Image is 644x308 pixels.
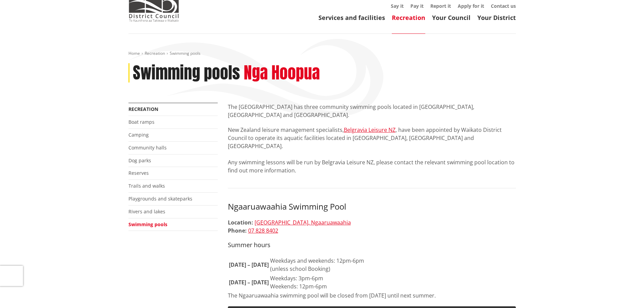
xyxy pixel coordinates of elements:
[128,144,167,151] a: Community halls
[128,195,192,202] a: Playgrounds and skateparks
[228,103,516,119] p: The [GEOGRAPHIC_DATA] has three community swimming pools located in [GEOGRAPHIC_DATA], [GEOGRAPHI...
[128,221,167,228] a: Swimming pools
[128,132,149,138] a: Camping
[228,241,516,249] h4: Summer hours
[318,14,385,22] a: Services and facilities
[613,280,637,304] iframe: Messenger Launcher
[344,126,396,134] a: Belgravia Leisure NZ
[248,227,278,234] a: 07 828 8402
[477,14,516,22] a: Your District
[391,3,404,9] a: Say it
[392,14,425,22] a: Recreation
[145,50,165,56] a: Recreation
[128,106,158,112] a: Recreation
[229,279,269,286] strong: [DATE] – [DATE]
[128,50,140,56] a: Home
[430,3,451,9] a: Report it
[244,63,320,83] h2: Nga Hoopua
[228,202,516,212] h3: Ngaaruawaahia Swimming Pool
[270,256,364,273] td: Weekdays and weekends: 12pm-6pm (unless school Booking)
[270,274,364,291] td: Weekdays: 3pm-6pm Weekends: 12pm-6pm
[128,170,149,176] a: Reserves
[491,3,516,9] a: Contact us
[128,51,516,56] nav: breadcrumb
[170,50,200,56] span: Swimming pools
[410,3,424,9] a: Pay it
[128,183,165,189] a: Trails and walks
[229,261,269,268] strong: [DATE] – [DATE]
[228,219,253,226] strong: Location:
[432,14,471,22] a: Your Council
[228,227,247,234] strong: Phone:
[128,119,154,125] a: Boat ramps
[228,291,516,300] p: The Ngaaruawaahia swimming pool will be closed from [DATE] until next summer.
[128,208,165,215] a: Rivers and lakes
[228,126,516,174] p: New Zealand leisure management specialists, , have been appointed by Waikato District Council to ...
[128,157,151,164] a: Dog parks
[255,219,351,226] a: [GEOGRAPHIC_DATA], Ngaaruawaahia
[133,63,240,83] h1: Swimming pools
[458,3,484,9] a: Apply for it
